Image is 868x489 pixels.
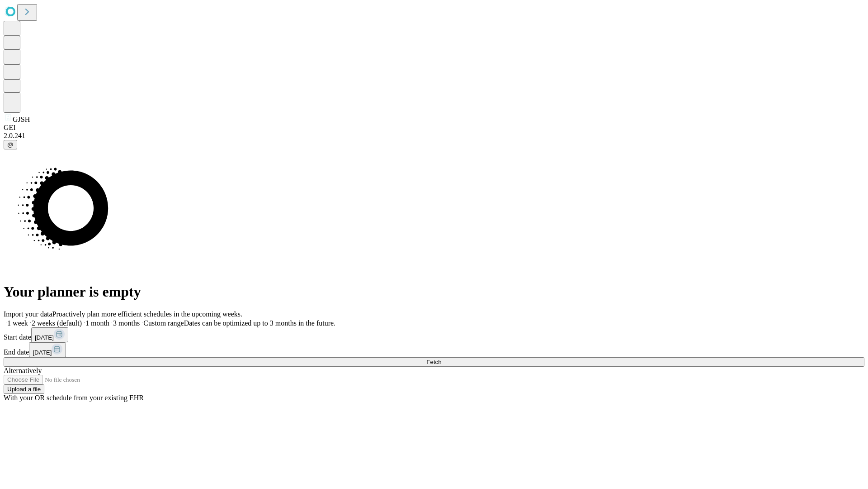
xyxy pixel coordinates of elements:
span: Proactively plan more efficient schedules in the upcoming weeks. [52,310,242,318]
span: 1 week [7,319,28,327]
span: @ [7,141,14,148]
span: Dates can be optimized up to 3 months in the future. [184,319,335,327]
span: With your OR schedule from your existing EHR [4,394,144,402]
h1: Your planner is empty [4,283,864,300]
div: 2.0.241 [4,132,864,140]
span: 3 months [113,319,140,327]
div: Start date [4,327,864,342]
span: Custom range [143,319,184,327]
div: GEI [4,124,864,132]
span: Fetch [426,359,441,365]
span: GJSH [13,115,30,123]
span: 1 month [85,319,109,327]
button: @ [4,140,17,149]
span: [DATE] [35,334,54,341]
span: 2 weeks (default) [32,319,82,327]
span: Alternatively [4,367,42,374]
button: [DATE] [29,342,66,357]
button: [DATE] [31,327,68,342]
button: Fetch [4,357,864,367]
span: Import your data [4,310,52,318]
span: [DATE] [33,349,52,356]
div: End date [4,342,864,357]
button: Upload a file [4,384,44,394]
